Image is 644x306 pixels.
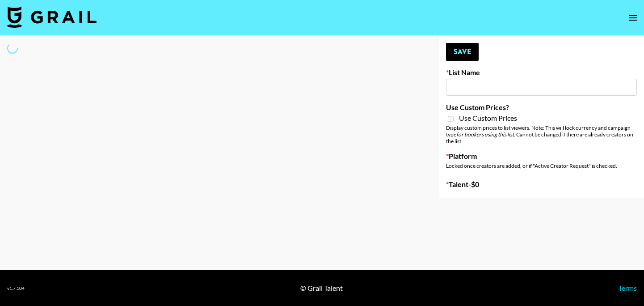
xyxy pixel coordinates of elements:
[459,114,517,123] span: Use Custom Prices
[446,43,479,61] button: Save
[446,103,637,112] label: Use Custom Prices?
[456,131,514,138] em: for bookers using this list
[446,68,637,77] label: List Name
[300,284,343,293] div: © Grail Talent
[619,284,637,292] a: Terms
[7,6,97,28] img: Grail Talent
[446,124,637,144] div: Display custom prices to list viewers. Note: This will lock currency and campaign type . Cannot b...
[624,9,642,27] button: open drawer
[446,180,637,189] label: Talent - $ 0
[7,285,25,291] div: v 1.7.104
[446,162,637,169] div: Locked once creators are added, or if "Active Creator Request" is checked.
[446,152,637,161] label: Platform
